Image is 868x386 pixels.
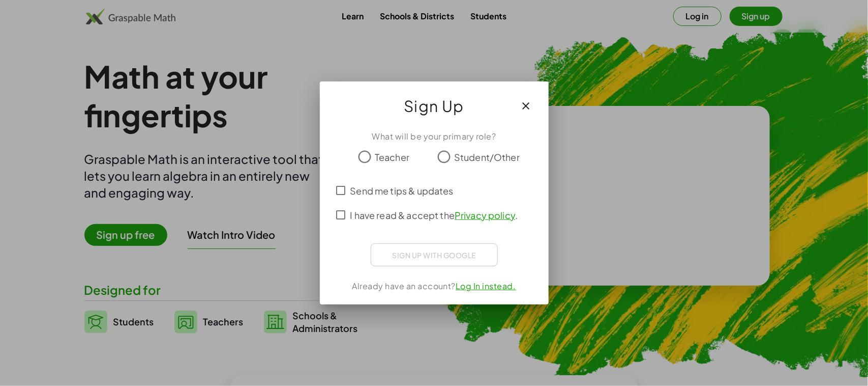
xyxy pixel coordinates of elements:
span: Send me tips & updates [350,184,454,198]
span: Sign Up [404,94,465,118]
div: What will be your primary role? [332,130,536,143]
div: Already have an account? [332,280,536,292]
span: I have read & accept the . [350,208,518,222]
a: Log In instead. [456,281,516,291]
a: Privacy policy [455,209,515,221]
span: Teacher [375,150,409,164]
span: Student/Other [454,150,520,164]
